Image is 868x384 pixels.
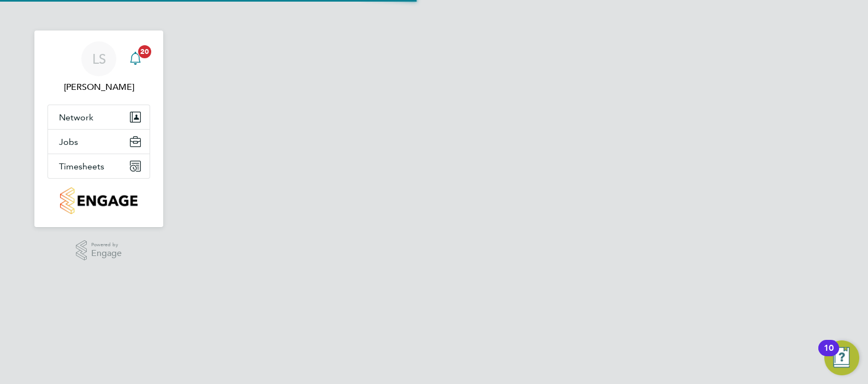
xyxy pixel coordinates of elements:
[824,340,859,375] button: Open Resource Center, 10 new notifications
[59,161,104,172] span: Timesheets
[91,240,122,249] span: Powered by
[47,187,150,214] a: Go to home page
[59,137,78,147] span: Jobs
[138,45,151,58] span: 20
[824,348,834,362] div: 10
[47,41,150,94] a: LS[PERSON_NAME]
[59,112,93,123] span: Network
[47,81,150,94] span: Levi Sullivan
[91,249,122,258] span: Engage
[34,31,163,227] nav: Main navigation
[48,130,150,154] button: Jobs
[76,240,122,261] a: Powered byEngage
[60,187,137,214] img: countryside-properties-logo-retina.png
[92,52,106,66] span: LS
[48,154,150,178] button: Timesheets
[48,105,150,129] button: Network
[124,41,146,76] a: 20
